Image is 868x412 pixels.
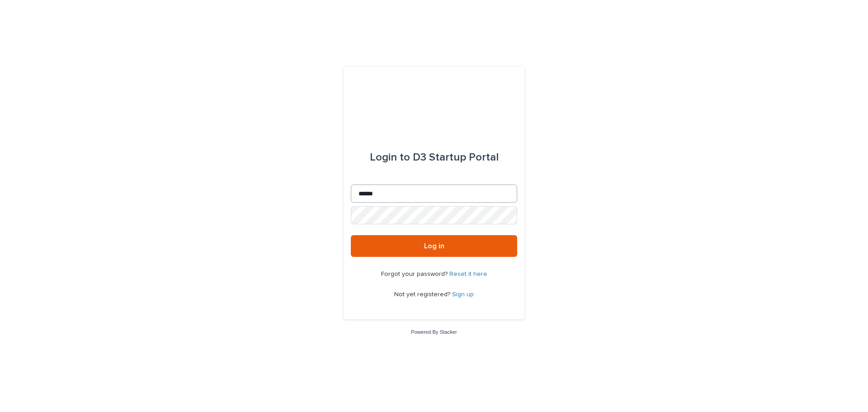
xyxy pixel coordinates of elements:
span: Forgot your password? [381,271,449,277]
img: q0dI35fxT46jIlCv2fcp [405,89,464,116]
a: Powered By Stacker [411,329,457,335]
a: Reset it here [449,271,487,277]
button: Log in [351,235,517,257]
span: Not yet registered? [394,291,452,298]
span: Login to [370,152,410,163]
span: Log in [424,242,444,250]
div: D3 Startup Portal [370,145,499,170]
a: Sign up [452,291,474,298]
